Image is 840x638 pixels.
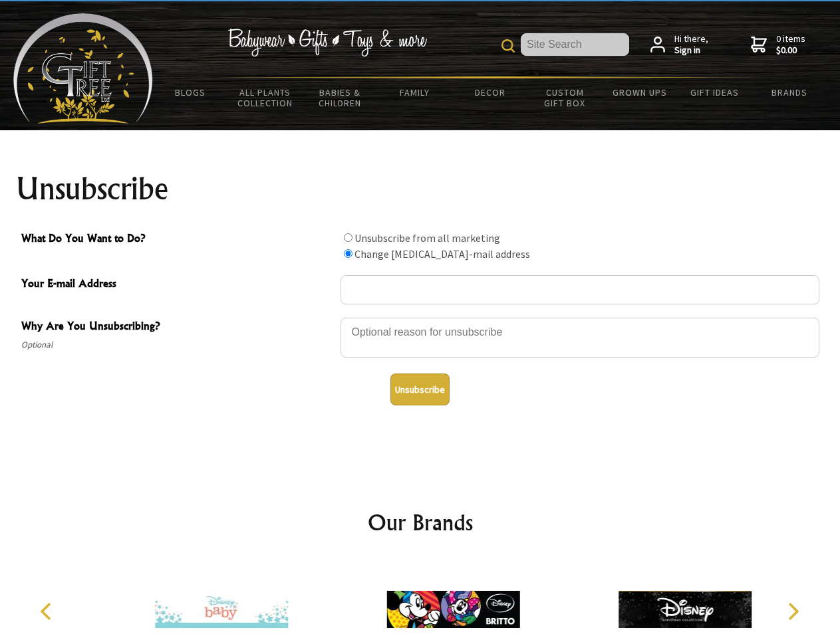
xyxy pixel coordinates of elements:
[27,506,814,538] h2: Our Brands
[341,275,819,304] input: Your E-mail Address
[778,597,807,626] button: Next
[378,78,453,106] a: Family
[521,33,629,56] input: Site Search
[602,78,677,106] a: Grown Ups
[344,249,352,258] input: What Do You Want to Do?
[650,33,708,56] a: Hi there,Sign in
[354,231,500,245] label: Unsubscribe from all marketing
[674,33,708,56] span: Hi there,
[16,173,825,205] h1: Unsubscribe
[501,39,515,53] img: product search
[21,337,334,353] span: Optional
[21,230,334,249] span: What Do You Want to Do?
[153,78,228,106] a: BLOGS
[752,78,827,106] a: Brands
[228,78,303,117] a: All Plants Collection
[527,78,603,117] a: Custom Gift Box
[303,78,378,117] a: Babies & Children
[21,318,334,337] span: Why Are You Unsubscribing?
[674,45,708,56] strong: Sign in
[354,247,530,261] label: Change [MEDICAL_DATA]-mail address
[751,33,805,56] a: 0 items$0.00
[33,597,63,626] button: Previous
[776,33,805,56] span: 0 items
[452,78,527,106] a: Decor
[227,29,427,56] img: Babywear - Gifts - Toys & more
[21,275,334,294] span: Your E-mail Address
[677,78,752,106] a: Gift Ideas
[13,13,153,124] img: Babyware - Gifts - Toys and more...
[341,318,819,358] textarea: Why Are You Unsubscribing?
[390,373,450,405] button: Unsubscribe
[344,233,352,242] input: What Do You Want to Do?
[776,45,805,56] strong: $0.00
